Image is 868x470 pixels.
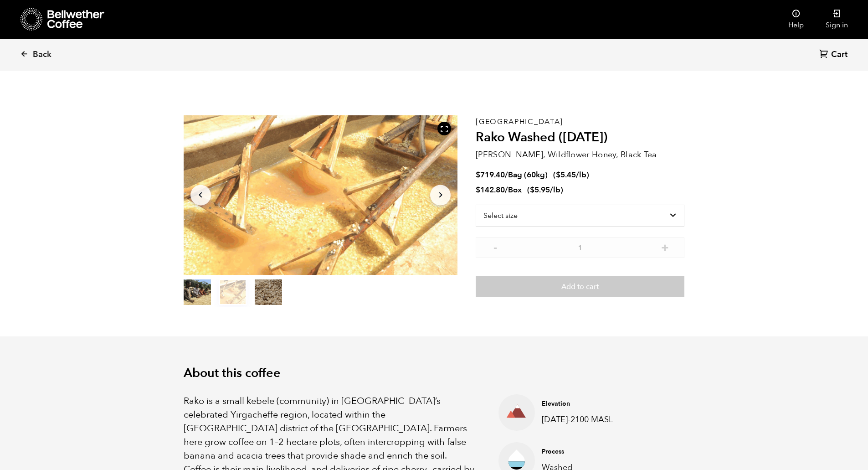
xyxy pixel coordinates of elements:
[530,185,550,195] bdi: 5.95
[476,170,480,180] span: $
[476,130,684,145] h2: Rako Washed ([DATE])
[476,185,480,195] span: $
[556,170,560,180] span: $
[542,413,628,426] p: [DATE]-2100 MASL
[184,366,685,381] h2: About this coffee
[659,242,671,251] button: +
[576,170,586,180] span: /lb
[33,49,51,60] span: Back
[476,149,684,161] p: [PERSON_NAME], Wildflower Honey, Black Tea
[530,185,534,195] span: $
[831,49,847,60] span: Cart
[476,276,684,297] button: Add to cart
[476,185,505,195] bdi: 142.80
[508,185,522,195] span: Box
[476,170,505,180] bdi: 719.40
[553,170,589,180] span: ( )
[505,170,508,180] span: /
[505,185,508,195] span: /
[508,170,548,180] span: Bag (60kg)
[527,185,563,195] span: ( )
[489,242,501,251] button: -
[542,447,628,456] h4: Process
[556,170,576,180] bdi: 5.45
[542,399,628,408] h4: Elevation
[819,49,850,61] a: Cart
[550,185,560,195] span: /lb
